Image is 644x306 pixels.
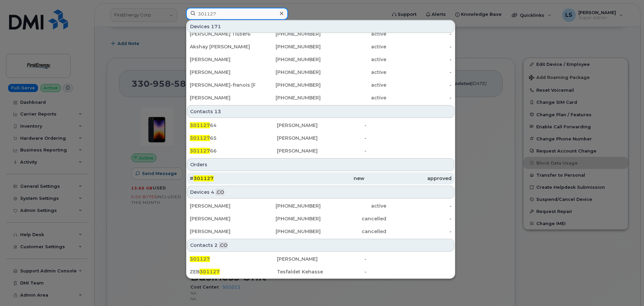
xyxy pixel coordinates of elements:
[200,269,220,275] span: 301127
[255,215,321,222] div: [PHONE_NUMBER]
[187,186,454,199] div: Devices
[187,266,454,278] a: ZEB301127Tesfaldet Kehasse-
[386,69,452,76] div: -
[187,66,454,78] a: [PERSON_NAME][PHONE_NUMBER]active-
[187,145,454,157] a: 30112766[PERSON_NAME]-
[187,28,454,40] a: [PERSON_NAME] Tluser6[PHONE_NUMBER]active-
[190,203,255,209] div: [PERSON_NAME]
[321,203,386,209] div: active
[190,215,255,222] div: [PERSON_NAME]
[187,119,454,131] a: 30112764[PERSON_NAME]-
[216,189,224,195] span: .CO
[211,189,214,195] span: 4
[187,253,454,265] a: 301127[PERSON_NAME]-
[190,31,255,37] div: [PERSON_NAME] Tluser6
[190,228,255,235] div: [PERSON_NAME]
[386,56,452,63] div: -
[386,228,452,235] div: -
[190,94,255,101] div: [PERSON_NAME]
[255,228,321,235] div: [PHONE_NUMBER]
[364,135,452,141] div: -
[277,122,364,129] div: [PERSON_NAME]
[255,69,321,76] div: [PHONE_NUMBER]
[187,158,454,171] div: Orders
[321,82,386,88] div: active
[321,69,386,76] div: active
[190,56,255,63] div: [PERSON_NAME]
[187,92,454,104] a: [PERSON_NAME][PHONE_NUMBER]active-
[214,108,221,115] span: 13
[187,213,454,225] a: [PERSON_NAME][PHONE_NUMBER]cancelled-
[364,122,452,129] div: -
[321,43,386,50] div: active
[364,268,452,275] div: -
[255,43,321,50] div: [PHONE_NUMBER]
[386,82,452,88] div: -
[277,256,364,262] div: [PERSON_NAME]
[321,31,386,37] div: active
[277,175,364,182] div: new
[187,225,454,237] a: [PERSON_NAME][PHONE_NUMBER]cancelled-
[364,256,452,262] div: -
[615,277,639,301] iframe: Messenger Launcher
[190,43,255,50] div: Akshay [PERSON_NAME]
[187,105,454,118] div: Contacts
[190,175,277,182] div: #
[187,200,454,212] a: [PERSON_NAME][PHONE_NUMBER]active-
[321,228,386,235] div: cancelled
[255,82,321,88] div: [PHONE_NUMBER]
[187,20,454,33] div: Devices
[187,41,454,53] a: Akshay [PERSON_NAME][PHONE_NUMBER]active-
[187,132,454,144] a: 30112765[PERSON_NAME]-
[386,215,452,222] div: -
[255,94,321,101] div: [PHONE_NUMBER]
[190,256,210,262] span: 301127
[211,23,221,30] span: 171
[190,147,277,154] div: 66
[190,268,277,275] div: ZEB
[190,122,277,129] div: 64
[214,242,218,249] span: 2
[190,135,210,141] span: 301127
[386,31,452,37] div: -
[277,135,364,141] div: [PERSON_NAME]
[187,79,454,91] a: [PERSON_NAME]-franois [PERSON_NAME][PHONE_NUMBER]active-
[190,69,255,76] div: [PERSON_NAME]
[190,148,210,154] span: 301127
[219,242,227,249] span: .CO
[190,135,277,141] div: 65
[193,175,214,181] span: 301127
[364,147,452,154] div: -
[386,43,452,50] div: -
[187,172,454,184] a: #301127newapproved
[255,56,321,63] div: [PHONE_NUMBER]
[190,82,255,88] div: [PERSON_NAME]-franois [PERSON_NAME]
[321,94,386,101] div: active
[386,203,452,209] div: -
[277,147,364,154] div: [PERSON_NAME]
[186,8,288,20] input: Find something...
[187,53,454,65] a: [PERSON_NAME][PHONE_NUMBER]active-
[187,239,454,252] div: Contacts
[255,203,321,209] div: [PHONE_NUMBER]
[255,31,321,37] div: [PHONE_NUMBER]
[190,122,210,128] span: 301127
[277,268,364,275] div: Tesfaldet Kehasse
[321,215,386,222] div: cancelled
[364,175,452,182] div: approved
[321,56,386,63] div: active
[386,94,452,101] div: -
